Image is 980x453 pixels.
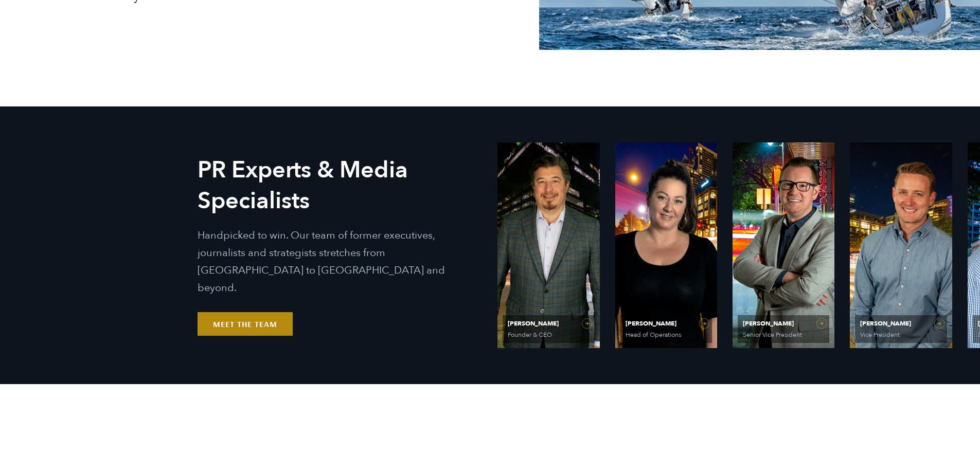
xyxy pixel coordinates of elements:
[16,16,25,25] img: logo_orange.svg
[102,60,111,68] img: tab_keywords_by_traffic_grey.svg
[198,155,482,216] h2: PR Experts & Media Specialists
[615,142,717,348] a: View Bio for Olivia Gardner
[198,312,293,336] a: Meet the Team
[626,320,707,327] span: [PERSON_NAME]
[114,61,173,67] div: Keywords by Traffic
[508,320,589,327] span: [PERSON_NAME]
[198,227,482,297] p: Handpicked to win. Our team of former executives, journalists and strategists stretches from [GEO...
[27,27,113,35] div: Domain: [DOMAIN_NAME]
[860,332,939,338] span: Vice President
[860,320,941,327] span: [PERSON_NAME]
[743,320,824,327] span: [PERSON_NAME]
[39,61,92,67] div: Domain Overview
[743,332,822,338] span: Senior Vice President
[850,142,952,348] a: View Bio for Will Kruisbrink
[733,142,834,348] a: View Bio for Matt Grant
[29,16,50,25] div: v 4.0.25
[497,142,599,348] a: View Bio for Ethan Parker
[626,332,705,338] span: Head of Operations
[16,27,25,35] img: website_grey.svg
[508,332,587,338] span: Founder & CEO
[28,60,36,68] img: tab_domain_overview_orange.svg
